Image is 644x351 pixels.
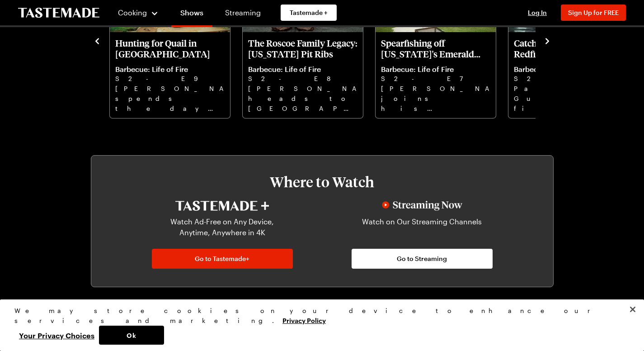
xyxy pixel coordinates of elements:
a: Catching Gulf Coast Redfish and Blue Crabs [514,38,623,113]
p: S2 - E7 [381,74,490,84]
p: Hunting for Quail in [GEOGRAPHIC_DATA] [115,38,225,59]
p: Catching Gulf Coast Redfish and Blue Crabs [514,38,623,59]
p: Pat goes Gulf Bay fishing with chef [PERSON_NAME] to catch some redfish and gather a side of blue... [514,84,623,113]
a: To Tastemade Home Page [18,8,99,18]
p: S2 - E8 [248,74,357,84]
p: Watch Ad-Free on Any Device, Anytime, Anywhere in 4K [157,216,287,238]
div: Privacy [14,306,622,345]
a: Go to Tastemade+ [152,249,293,269]
span: Sign Up for FREE [568,9,619,16]
button: navigate to next item [543,35,552,46]
button: Ok [99,326,164,345]
p: Barbecue: Life of Fire [115,65,225,74]
h3: Where to Watch [118,174,526,190]
p: Barbecue: Life of Fire [248,65,357,74]
span: Cooking [118,8,147,17]
img: Streaming [382,201,462,211]
p: S2 - E9 [115,74,225,84]
button: navigate to previous item [93,35,102,46]
p: The Roscoe Family Legacy: [US_STATE] Pit Ribs [248,38,357,59]
p: Barbecue: Life of Fire [381,65,490,74]
p: S2 - E6 [514,74,623,84]
a: The Roscoe Family Legacy: Alabama Pit Ribs [248,38,357,113]
button: Sign Up for FREE [561,5,626,21]
button: Your Privacy Choices [14,326,99,345]
span: Go to Streaming [397,254,447,263]
span: Log In [528,9,547,16]
p: Spearfishing off [US_STATE]'s Emerald Coast [381,38,490,59]
div: We may store cookies on your device to enhance our services and marketing. [14,306,622,326]
a: Go to Streaming [352,249,493,269]
p: Watch on Our Streaming Channels [357,216,487,238]
a: More information about your privacy, opens in a new tab [282,316,326,324]
p: [PERSON_NAME] joins his friend [PERSON_NAME] on a spearfishing adventure, sourcing fresh fish to ... [381,84,490,113]
a: Tastemade + [281,5,337,21]
span: Tastemade + [290,8,328,17]
button: Log In [519,8,555,17]
a: Shows [171,2,212,27]
a: Hunting for Quail in Charleston [115,38,225,113]
img: Tastemade+ [175,201,269,211]
p: [PERSON_NAME] heads to [GEOGRAPHIC_DATA] to team up with chef [PERSON_NAME], cooking ribs inspire... [248,84,357,113]
a: Spearfishing off Florida's Emerald Coast [381,38,490,113]
p: [PERSON_NAME] spends the day in [GEOGRAPHIC_DATA] quail hunting and grilling birds over live coals. [115,84,225,113]
span: Go to Tastemade+ [195,254,249,263]
p: Barbecue: Life of Fire [514,65,623,74]
button: Close [623,299,643,319]
button: Cooking [118,2,159,24]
